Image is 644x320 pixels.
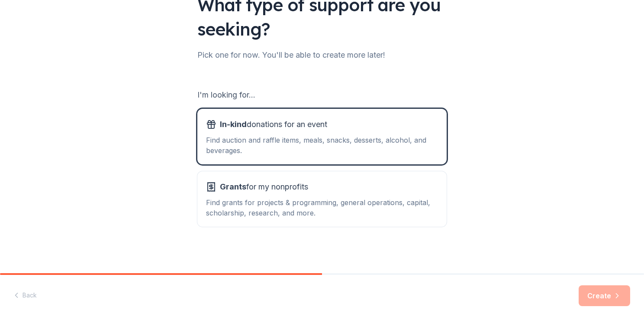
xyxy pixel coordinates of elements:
div: I'm looking for... [197,88,447,102]
span: donations for an event [220,118,327,131]
button: In-kinddonations for an eventFind auction and raffle items, meals, snacks, desserts, alcohol, and... [197,109,447,164]
span: Grants [220,182,246,191]
div: Find auction and raffle items, meals, snacks, desserts, alcohol, and beverages. [206,135,438,156]
span: In-kind [220,120,247,129]
span: for my nonprofits [220,180,308,194]
div: Find grants for projects & programming, general operations, capital, scholarship, research, and m... [206,197,438,218]
button: Grantsfor my nonprofitsFind grants for projects & programming, general operations, capital, schol... [197,171,447,227]
div: Pick one for now. You'll be able to create more later! [197,48,447,62]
